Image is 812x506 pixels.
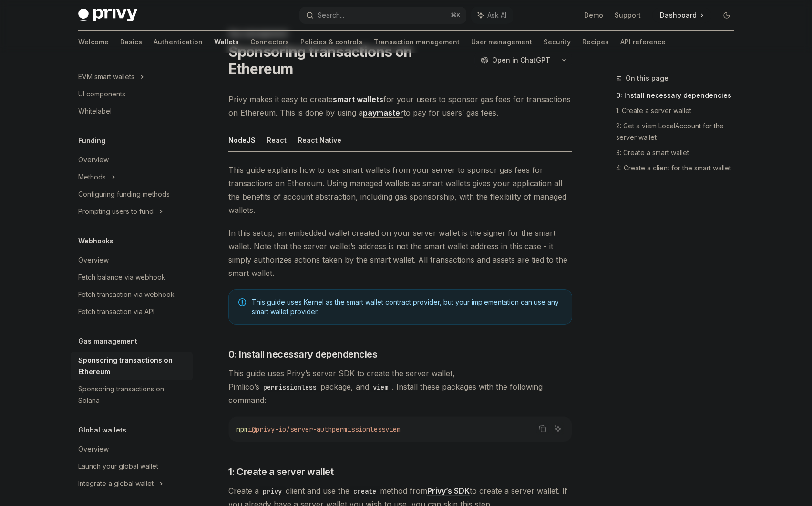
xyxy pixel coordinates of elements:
span: npm [236,425,248,433]
a: API reference [620,31,666,53]
a: 4: Create a client for the smart wallet [616,160,742,176]
svg: Note [238,298,246,306]
span: Privy makes it easy to create for your users to sponsor gas fees for transactions on Ethereum. Th... [228,93,572,119]
code: permissionless [259,382,320,392]
span: @privy-io/server-auth [252,425,332,433]
a: Welcome [78,31,109,53]
a: Sponsoring transactions on Ethereum [71,352,193,380]
a: Connectors [250,31,289,53]
code: privy [259,486,286,496]
span: Dashboard [660,11,697,20]
div: EVM smart wallets [78,71,134,83]
span: i [248,425,252,433]
span: viem [385,425,401,433]
h5: Gas management [78,336,137,347]
div: Overview [78,154,109,166]
button: Ask AI [471,7,513,24]
span: Ask AI [487,11,506,20]
a: Overview [71,151,193,169]
button: NodeJS [228,129,256,151]
a: paymaster [363,108,403,118]
span: In this setup, an embedded wallet created on your server wallet is the signer for the smart walle... [228,226,572,280]
a: Demo [584,11,603,20]
code: create [349,486,380,496]
div: Fetch transaction via API [78,306,154,317]
button: Ask AI [552,422,564,435]
div: UI components [78,88,125,100]
a: Launch your global wallet [71,458,193,475]
a: Basics [120,31,142,53]
a: Authentication [154,31,203,53]
a: 1: Create a server wallet [616,103,742,118]
a: Fetch transaction via API [71,303,193,320]
button: React [267,129,287,151]
a: Overview [71,252,193,269]
a: Overview [71,441,193,458]
a: Transaction management [374,31,460,53]
a: Whitelabel [71,103,193,120]
div: Prompting users to fund [78,206,154,217]
strong: smart wallets [333,95,383,104]
a: Dashboard [652,8,711,23]
span: This guide uses Kernel as the smart wallet contract provider, but your implementation can use any... [252,297,562,316]
a: Policies & controls [300,31,362,53]
h5: Global wallets [78,424,126,436]
h5: Webhooks [78,235,113,247]
span: On this page [626,73,668,84]
a: User management [471,31,532,53]
h5: Funding [78,135,105,147]
div: Whitelabel [78,105,112,117]
span: permissionless [332,425,385,433]
span: ⌘ K [451,11,461,19]
button: Search...⌘K [299,7,466,24]
span: 1: Create a server wallet [228,465,334,478]
div: Integrate a global wallet [78,478,154,489]
div: Search... [318,10,344,21]
span: This guide explains how to use smart wallets from your server to sponsor gas fees for transaction... [228,163,572,217]
code: viem [369,382,392,392]
a: 2: Get a viem LocalAccount for the server wallet [616,118,742,145]
div: Fetch transaction via webhook [78,289,175,300]
div: Sponsoring transactions on Solana [78,383,187,406]
button: Toggle dark mode [719,8,734,23]
a: Privy’s SDK [427,486,470,496]
a: Fetch balance via webhook [71,269,193,286]
a: Configuring funding methods [71,186,193,203]
button: Copy the contents from the code block [536,422,549,435]
a: Security [544,31,571,53]
h1: Sponsoring transactions on Ethereum [228,43,471,77]
div: Configuring funding methods [78,189,170,200]
div: Methods [78,171,106,183]
a: Fetch transaction via webhook [71,286,193,303]
button: Open in ChatGPT [474,52,556,68]
div: Overview [78,443,109,455]
img: dark logo [78,9,137,22]
a: UI components [71,85,193,103]
div: Overview [78,254,109,266]
span: Open in ChatGPT [492,55,550,65]
a: 0: Install necessary dependencies [616,88,742,103]
div: Fetch balance via webhook [78,272,165,283]
a: Support [615,11,641,20]
div: Launch your global wallet [78,461,158,472]
div: Sponsoring transactions on Ethereum [78,355,187,378]
span: 0: Install necessary dependencies [228,348,378,361]
a: 3: Create a smart wallet [616,145,742,160]
button: React Native [298,129,341,151]
span: This guide uses Privy’s server SDK to create the server wallet, Pimlico’s package, and . Install ... [228,367,572,407]
a: Wallets [214,31,239,53]
a: Recipes [582,31,609,53]
a: Sponsoring transactions on Solana [71,380,193,409]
